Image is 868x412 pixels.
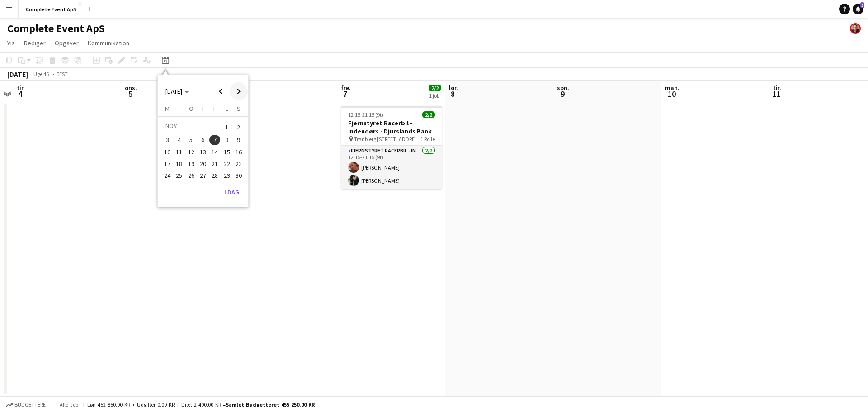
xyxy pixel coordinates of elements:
button: 09-11-2025 [233,134,245,146]
app-card-role: Fjernstyret Racerbil - indendørs2/212:15-21:15 (9t)[PERSON_NAME][PERSON_NAME] [341,146,442,189]
button: 19-11-2025 [185,158,197,170]
span: 9 [556,89,569,99]
div: Løn 452 850.00 KR + Udgifter 0.00 KR + Diæt 2 400.00 KR = [87,401,315,408]
button: 05-11-2025 [185,134,197,146]
span: Vis [7,39,15,47]
span: 20 [198,158,208,169]
span: 17 [162,158,173,169]
button: 08-11-2025 [221,134,232,146]
span: 8 [222,135,232,146]
button: Next month [230,82,248,100]
button: Previous month [212,82,230,100]
span: Uge 45 [30,71,52,77]
span: S [237,104,241,113]
button: 16-11-2025 [233,146,245,158]
span: 2/2 [422,111,435,118]
a: 5 [853,4,863,14]
button: 11-11-2025 [173,146,185,158]
span: 6 [198,135,208,146]
span: 18 [174,158,185,169]
button: 30-11-2025 [233,170,245,181]
button: 14-11-2025 [209,146,221,158]
button: 26-11-2025 [185,170,197,181]
span: M [165,104,170,113]
span: Budgetteret [14,402,49,408]
button: 03-11-2025 [161,134,173,146]
button: 20-11-2025 [197,158,209,170]
span: man. [665,84,679,92]
span: 30 [233,170,244,181]
button: 24-11-2025 [161,170,173,181]
span: O [189,104,193,113]
span: 10 [664,89,679,99]
span: 1 Rolle [420,136,435,142]
button: Budgetteret [5,400,50,410]
span: T [178,104,181,113]
a: Opgaver [51,37,82,49]
button: Complete Event ApS [19,0,84,18]
span: fre. [341,84,351,92]
span: 8 [448,89,458,99]
span: [DATE] [165,87,182,95]
span: 15 [222,147,232,157]
span: 29 [222,170,232,181]
div: [DATE] [7,70,28,79]
button: Choose month and year [162,83,193,99]
span: 24 [162,170,173,181]
span: 2 [233,121,244,133]
span: 14 [209,147,220,157]
button: 07-11-2025 [209,134,221,146]
button: 28-11-2025 [209,170,221,181]
span: 1 [222,121,232,133]
span: 9 [233,135,244,146]
app-job-card: 12:15-21:15 (9t)2/2Fjernstyret Racerbil - indendørs - Djurslands Bank Tranbjerg [STREET_ADDRESS]1... [341,106,442,189]
span: 2/2 [429,85,441,91]
span: 4 [15,89,25,99]
span: 12:15-21:15 (9t) [348,111,383,118]
button: 18-11-2025 [173,158,185,170]
app-user-avatar: Christian Brøckner [850,23,861,34]
span: Rediger [24,39,46,47]
span: 21 [209,158,220,169]
button: 01-11-2025 [221,120,232,134]
span: F [213,104,217,113]
span: 10 [162,147,173,157]
button: 13-11-2025 [197,146,209,158]
span: Tranbjerg [STREET_ADDRESS] [354,136,420,142]
span: 5 [860,2,864,8]
a: Kommunikation [84,37,133,49]
span: T [201,104,204,113]
h3: Fjernstyret Racerbil - indendørs - Djurslands Bank [341,119,442,135]
button: 27-11-2025 [197,170,209,181]
button: 15-11-2025 [221,146,232,158]
span: lør. [449,84,458,92]
h1: Complete Event ApS [7,22,105,35]
span: 11 [772,89,781,99]
span: 7 [340,89,351,99]
span: Alle job [58,401,80,408]
button: 29-11-2025 [221,170,232,181]
span: 7 [209,135,220,146]
span: 16 [233,147,244,157]
span: Kommunikation [88,39,129,47]
button: 17-11-2025 [161,158,173,170]
span: 23 [233,158,244,169]
span: 22 [222,158,232,169]
span: 27 [198,170,208,181]
span: 11 [174,147,185,157]
span: 28 [209,170,220,181]
span: 25 [174,170,185,181]
button: 23-11-2025 [233,158,245,170]
div: 1 job [429,92,441,99]
div: CEST [56,71,68,77]
button: 21-11-2025 [209,158,221,170]
span: tir. [17,84,25,92]
button: 22-11-2025 [221,158,232,170]
button: I dag [221,185,243,199]
td: NOV. [161,120,221,134]
span: 12 [186,147,197,157]
button: 06-11-2025 [197,134,209,146]
a: Rediger [20,37,49,49]
span: 5 [123,89,137,99]
span: Opgaver [55,39,79,47]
